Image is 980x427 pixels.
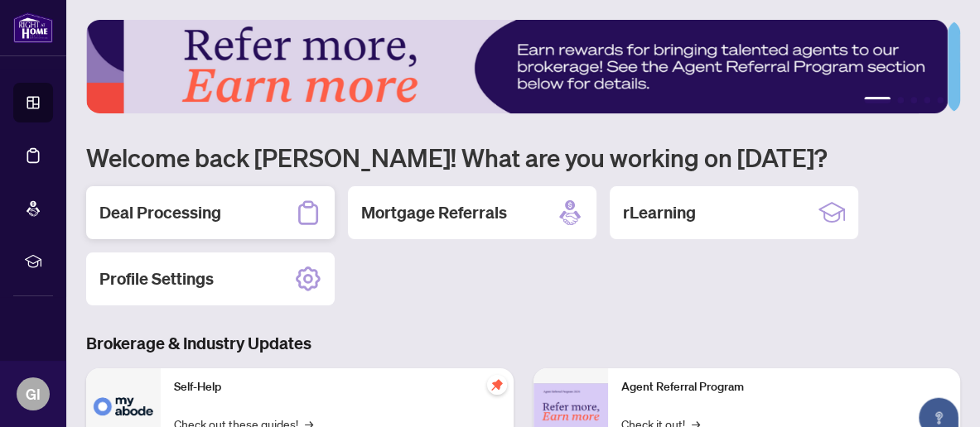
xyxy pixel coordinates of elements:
[26,382,41,405] span: GI
[86,20,948,113] img: Slide 0
[910,97,917,103] button: 3
[937,97,944,103] button: 5
[487,375,507,395] span: pushpin
[13,12,53,43] img: logo
[621,378,948,396] p: Agent Referral Program
[86,332,960,355] h3: Brokerage & Industry Updates
[623,201,696,224] h2: rLearning
[864,97,891,103] button: 1
[86,142,960,173] h1: Welcome back [PERSON_NAME]! What are you working on [DATE]?
[99,201,221,224] h2: Deal Processing
[897,97,904,103] button: 2
[361,201,507,224] h2: Mortgage Referrals
[924,97,930,103] button: 4
[99,267,214,290] h2: Profile Settings
[174,378,500,396] p: Self-Help
[914,369,963,419] button: Open asap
